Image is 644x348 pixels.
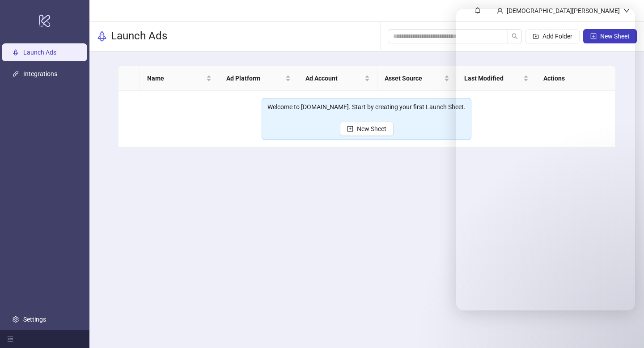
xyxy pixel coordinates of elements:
span: rocket [97,31,107,42]
span: down [623,8,630,14]
a: Settings [23,316,46,323]
button: New Sheet [340,122,394,136]
span: user [497,8,503,14]
div: Welcome to [DOMAIN_NAME]. Start by creating your first Launch Sheet. [267,102,466,112]
span: Ad Platform [226,73,284,83]
span: Name [147,73,204,83]
th: Name [140,66,219,91]
iframe: To enrich screen reader interactions, please activate Accessibility in Grammarly extension settings [456,9,635,310]
span: plus-square [347,126,353,132]
iframe: Intercom live chat [614,318,635,339]
span: New Sheet [357,125,386,132]
span: menu-fold [7,336,13,342]
h3: Launch Ads [111,29,167,43]
span: Asset Source [385,73,442,83]
th: Ad Platform [219,66,298,91]
span: Ad Account [305,73,363,83]
span: bell [475,7,481,13]
th: Asset Source [377,66,457,91]
a: Integrations [23,70,57,77]
div: [DEMOGRAPHIC_DATA][PERSON_NAME] [503,6,623,16]
a: Launch Ads [23,49,56,56]
th: Ad Account [298,66,377,91]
